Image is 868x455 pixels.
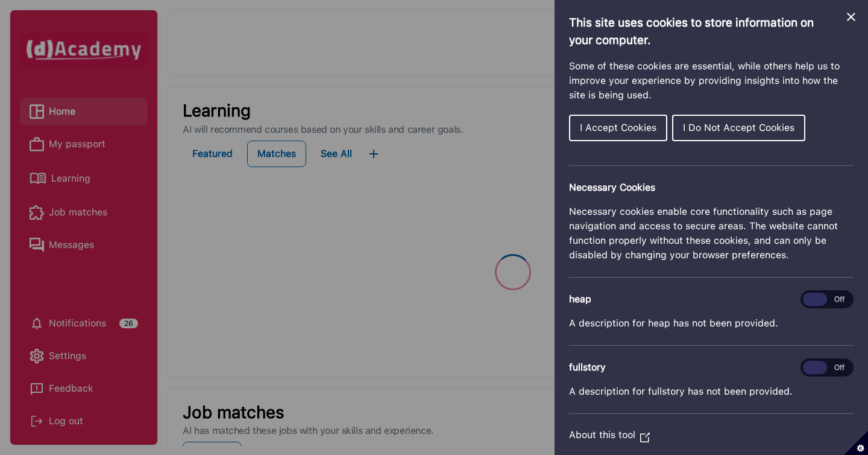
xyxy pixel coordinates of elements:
[827,361,851,374] span: Off
[672,115,805,141] button: I Do Not Accept Cookies
[569,180,854,195] h2: Necessary Cookies
[803,293,827,306] span: On
[569,316,854,331] p: A description for heap has not been provided.
[844,10,858,24] button: Close Cookie Control
[569,205,854,262] p: Necessary cookies enable core functionality such as page navigation and access to secure areas. T...
[580,122,656,133] span: I Accept Cookies
[844,431,868,455] button: Set cookie preferences
[683,122,794,133] span: I Do Not Accept Cookies
[569,115,667,141] button: I Accept Cookies
[569,14,854,49] h1: This site uses cookies to store information on your computer.
[827,293,851,306] span: Off
[569,360,854,375] h3: fullstory
[803,361,827,374] span: On
[569,292,854,307] h3: heap
[569,59,854,103] p: Some of these cookies are essential, while others help us to improve your experience by providing...
[569,429,650,441] a: About this tool
[569,384,854,399] p: A description for fullstory has not been provided.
